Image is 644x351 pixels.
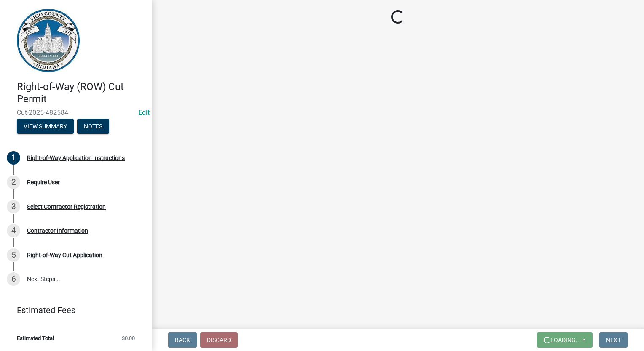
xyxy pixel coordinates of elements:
[27,252,102,258] div: Right-of-Way Cut Application
[7,175,20,189] div: 2
[77,119,109,134] button: Notes
[550,337,581,343] span: Loading...
[537,332,593,348] button: Loading...
[27,155,125,161] div: Right-of-Way Application Instructions
[17,119,74,134] button: View Summary
[7,200,20,213] div: 3
[7,248,20,262] div: 5
[175,337,190,343] span: Back
[7,151,20,165] div: 1
[17,81,145,105] h4: Right-of-Way (ROW) Cut Permit
[17,9,80,72] img: Vigo County, Indiana
[17,335,54,341] span: Estimated Total
[7,272,20,286] div: 6
[77,123,109,130] wm-modal-confirm: Notes
[17,123,74,130] wm-modal-confirm: Summary
[122,335,135,341] span: $0.00
[7,224,20,237] div: 4
[168,332,197,348] button: Back
[7,302,138,319] a: Estimated Fees
[138,109,150,117] a: Edit
[17,109,135,117] span: Cut-2025-482584
[27,204,106,210] div: Select Contractor Registration
[606,337,621,343] span: Next
[599,332,628,348] button: Next
[27,179,60,185] div: Require User
[27,228,88,234] div: Contractor Information
[138,109,150,117] wm-modal-confirm: Edit Application Number
[200,332,238,348] button: Discard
